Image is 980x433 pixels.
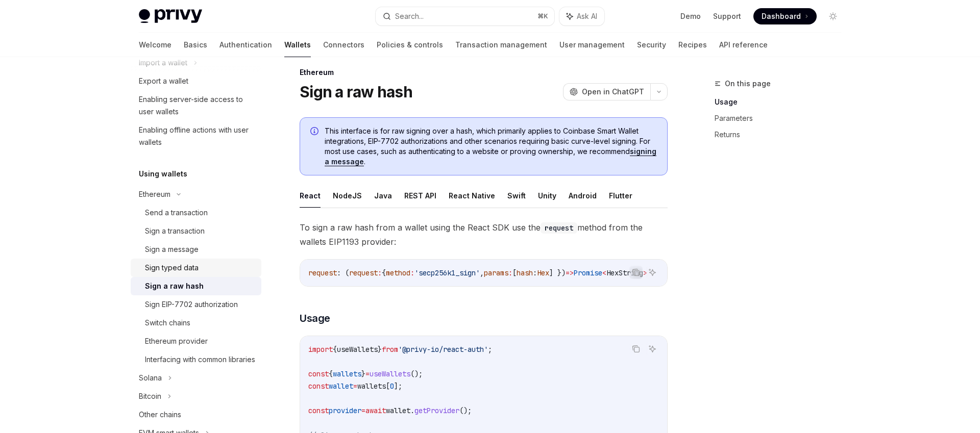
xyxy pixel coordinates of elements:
span: useWallets [337,345,378,354]
span: } [378,345,382,354]
span: [ [512,268,517,277]
div: Enabling offline actions with user wallets [139,124,255,148]
span: wallets [333,369,361,378]
span: method [386,268,410,277]
span: wallet [329,381,353,391]
a: Enabling offline actions with user wallets [131,121,261,151]
div: Search... [395,10,424,22]
div: Ethereum provider [145,335,208,347]
span: => [566,268,574,277]
a: Demo [680,11,701,21]
a: Ethereum provider [131,332,261,350]
a: User management [559,33,625,57]
div: Enabling server-side access to user wallets [139,93,255,118]
span: hash [517,268,533,277]
button: NodeJS [333,184,362,208]
span: : [378,268,382,277]
span: const [308,406,329,415]
button: Ask AI [646,342,659,355]
a: Returns [715,126,849,143]
span: } [361,369,365,378]
span: params [484,268,508,277]
div: Sign a transaction [145,225,205,237]
div: Bitcoin [139,390,161,402]
span: ]; [394,381,402,391]
div: Send a transaction [145,207,208,219]
span: wallet [386,406,410,415]
button: Copy the contents from the code block [629,342,643,355]
button: Unity [538,184,556,208]
span: 0 [390,381,394,391]
span: useWallets [370,369,410,378]
span: getProvider [414,406,459,415]
div: Switch chains [145,317,190,329]
span: { [333,345,337,354]
button: Open in ChatGPT [563,83,650,100]
span: < [602,268,606,277]
a: Security [637,33,666,57]
span: : [508,268,512,277]
span: 'secp256k1_sign' [414,268,480,277]
span: To sign a raw hash from a wallet using the React SDK use the method from the wallets EIP1193 prov... [300,220,668,249]
span: = [365,369,370,378]
button: REST API [404,184,436,208]
button: Flutter [609,184,632,208]
a: API reference [719,33,768,57]
a: Send a transaction [131,203,261,222]
span: Ask AI [577,11,597,21]
button: React [300,184,321,208]
div: Export a wallet [139,75,188,87]
a: Sign EIP-7702 authorization [131,295,261,314]
a: Interfacing with common libraries [131,350,261,369]
button: Swift [507,184,526,208]
span: : [410,268,414,277]
a: Sign a transaction [131,222,261,240]
span: wallets [357,381,386,391]
span: request [308,268,337,277]
img: light logo [139,9,202,23]
a: Parameters [715,110,849,126]
a: Sign a raw hash [131,277,261,295]
span: = [353,381,357,391]
span: On this page [725,78,771,90]
button: Copy the contents from the code block [629,266,643,279]
code: request [541,222,577,234]
button: Search...⌘K [376,7,554,26]
div: Interfacing with common libraries [145,353,255,366]
span: provider [329,406,361,415]
div: Ethereum [139,188,170,200]
a: Transaction management [455,33,547,57]
a: Switch chains [131,314,261,332]
div: Other chains [139,409,181,421]
div: Solana [139,372,162,384]
div: Sign EIP-7702 authorization [145,298,238,311]
div: Sign a raw hash [145,280,204,292]
span: This interface is for raw signing over a hash, which primarily applies to Coinbase Smart Wallet i... [325,126,657,167]
span: Dashboard [762,11,801,21]
span: Open in ChatGPT [582,87,644,97]
a: Basics [184,33,207,57]
a: Recipes [678,33,707,57]
a: Other chains [131,405,261,424]
a: Support [713,11,741,21]
span: const [308,369,329,378]
span: : [533,268,537,277]
a: Wallets [284,33,311,57]
span: import [308,345,333,354]
span: = [361,406,365,415]
span: ] }) [549,268,566,277]
button: Android [569,184,597,208]
a: Sign a message [131,240,261,259]
span: Hex [537,268,549,277]
span: (); [459,406,472,415]
span: HexString [606,268,643,277]
a: Sign typed data [131,259,261,277]
span: Promise [574,268,602,277]
a: Policies & controls [377,33,443,57]
h1: Sign a raw hash [300,83,412,101]
svg: Info [310,127,321,137]
span: { [329,369,333,378]
a: Export a wallet [131,72,261,90]
div: Ethereum [300,67,668,78]
a: Dashboard [753,8,817,24]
